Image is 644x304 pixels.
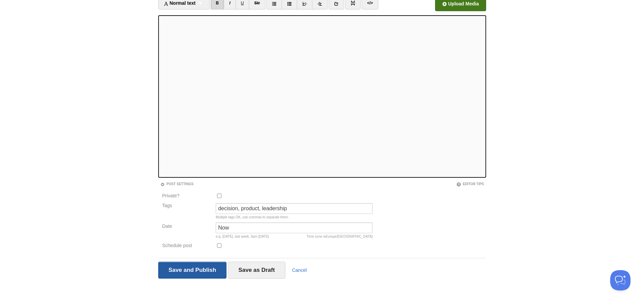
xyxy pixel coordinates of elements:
[160,203,214,208] label: Tags
[162,243,212,249] label: Schedule post
[254,1,260,5] del: Str
[228,262,285,279] input: Save as Draft
[216,216,373,219] div: Multiple tags OK, use commas to separate them.
[307,235,373,238] div: Time zone is
[610,270,630,290] iframe: Help Scout Beacon - Open
[351,1,355,5] img: pagebreak-icon.png
[160,182,194,186] a: Post Settings
[162,193,212,200] label: Private?
[162,224,212,230] label: Date
[292,267,307,273] a: Cancel
[164,0,196,6] span: Normal text
[216,235,373,238] div: e.g. [DATE], last week, 5pm [DATE]
[326,235,373,238] span: Europe/[GEOGRAPHIC_DATA]
[158,262,227,279] input: Save and Publish
[456,182,484,186] a: Editor Tips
